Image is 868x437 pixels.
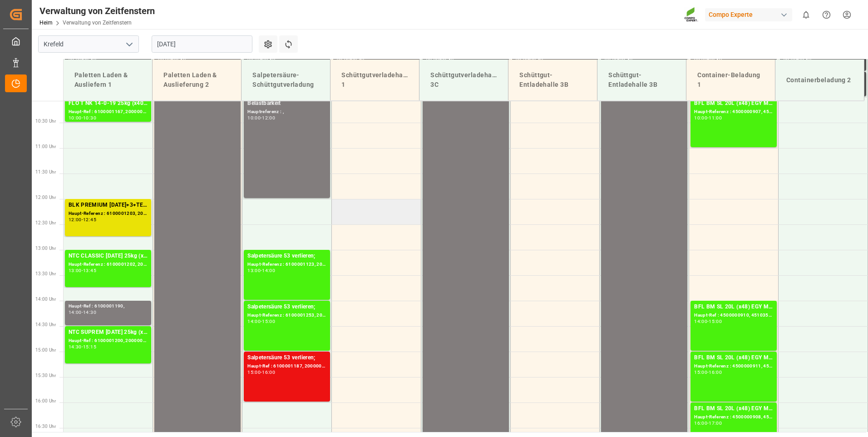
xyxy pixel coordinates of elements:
[247,319,261,323] div: 14:00
[707,421,709,425] div: -
[122,37,136,51] button: Menü öffnen
[605,67,679,93] div: Schüttgut-Entladehalle 3B
[694,413,773,421] div: Haupt-Referenz : 4500000908, 4510356184;
[694,421,707,425] div: 16:00
[35,144,56,149] span: 11:00 Uhr
[69,303,148,310] div: Haupt-Ref : 6100001190,
[247,252,326,261] div: Salpetersäure 53 verlieren;
[35,297,56,302] span: 14:00 Uhr
[35,424,56,429] span: 16:30 Uhr
[69,116,82,120] div: 10:00
[82,345,83,349] div: -
[35,322,56,327] span: 14:30 Uhr
[694,99,773,108] div: BFL BM SL 20L (x48) EGY MTO;
[69,252,148,261] div: NTC CLASSIC [DATE] 25kg (x40) DE,EN,PL;
[35,271,56,276] span: 13:30 Uhr
[709,421,722,425] div: 17:00
[247,261,326,268] div: Haupt-Referenz : 6100001123, 2000001019;
[247,108,326,116] div: Hauptreferenz : ,
[69,261,148,268] div: Haupt-Referenz : 6100001202, 2000000657;
[83,116,96,120] div: 10:30
[709,370,722,374] div: 16:00
[35,348,56,353] span: 15:00 Uhr
[262,319,275,323] div: 15:00
[82,116,83,120] div: -
[247,312,326,319] div: Haupt-Referenz : 6100001253, 2000001097;
[35,373,56,378] span: 15:30 Uhr
[694,404,773,413] div: BFL BM SL 20L (x48) EGY MTO;
[516,67,590,93] div: Schüttgut-Entladehalle 3B
[83,218,96,222] div: 12:45
[694,303,773,312] div: BFL BM SL 20L (x48) EGY MTO;
[83,345,96,349] div: 15:15
[82,268,83,273] div: -
[69,218,82,222] div: 12:00
[83,310,96,314] div: 14:30
[694,353,773,363] div: BFL BM SL 20L (x48) EGY MTO;
[152,35,252,53] input: TT-MM-JJJJ
[82,310,83,314] div: -
[262,370,275,374] div: 16:00
[709,10,753,20] font: Compo Experte
[684,7,699,23] img: Screenshot%202023-09-29%20at%2010.02.21.png_1712312052.png
[427,67,501,93] div: Schüttgutverladehalle 3C
[83,268,96,273] div: 13:45
[694,312,773,319] div: Haupt-Ref : 4500000910, 4510356184;
[261,370,262,374] div: -
[249,67,323,93] div: Salpetersäure-Schüttgutverladung
[35,169,56,174] span: 11:30 Uhr
[262,116,275,120] div: 12:00
[694,319,707,323] div: 14:00
[69,108,148,116] div: Haupt-Ref : 6100001167, 2000000907;
[261,319,262,323] div: -
[69,328,148,337] div: NTC SUPREM [DATE] 25kg (x40)A,D,EN,I,SI; SUPER FLO T Rasen BS 20kg (x50) INT; FLO T NK 14-0-19 25...
[694,370,707,374] div: 15:00
[69,268,82,273] div: 13:00
[694,116,707,120] div: 10:00
[71,67,145,93] div: Paletten Laden & Ausliefern 1
[247,363,326,370] div: Haupt-Ref : 6100001187, 2000001053;
[707,370,709,374] div: -
[35,195,56,200] span: 12:00 Uhr
[35,398,56,403] span: 16:00 Uhr
[38,35,139,53] input: Typ zum Suchen/Auswählen
[694,108,773,116] div: Haupt-Referenz : 4500000907, 4510356184;
[39,4,155,18] div: Verwaltung von Zeitfenstern
[69,210,148,218] div: Haupt-Referenz : 6100001203, 2000000944;
[709,116,722,120] div: 11:00
[783,72,857,89] div: Containerbeladung 2
[247,99,326,108] div: Belastbarkeit
[69,310,82,314] div: 14:00
[35,220,56,225] span: 12:30 Uhr
[247,370,261,374] div: 15:00
[707,319,709,323] div: -
[796,5,816,25] button: 0 neue Benachrichtigungen anzeigen
[39,20,53,26] a: Heim
[69,99,148,108] div: FLO T NK 14-0-19 25kg (x40) INNEN;
[694,67,768,93] div: Container-Beladung 1
[262,268,275,273] div: 14:00
[69,345,82,349] div: 14:30
[160,67,234,93] div: Paletten Laden & Auslieferung 2
[247,353,326,363] div: Salpetersäure 53 verlieren;
[35,246,56,251] span: 13:00 Uhr
[261,268,262,273] div: -
[705,6,796,23] button: Compo Experte
[694,363,773,370] div: Haupt-Referenz : 4500000911, 4510356184;
[69,337,148,345] div: Haupt-Ref : 6100001200, 2000000773;
[247,303,326,312] div: Salpetersäure 53 verlieren;
[35,119,56,124] span: 10:30 Uhr
[261,116,262,120] div: -
[247,268,261,273] div: 13:00
[69,201,148,210] div: BLK PREMIUM [DATE]+3+TE 600kg BB;
[709,319,722,323] div: 15:00
[338,67,412,93] div: Schüttgutverladehalle 1
[247,116,261,120] div: 10:00
[82,218,83,222] div: -
[816,5,837,25] button: Hilfe-Center
[707,116,709,120] div: -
